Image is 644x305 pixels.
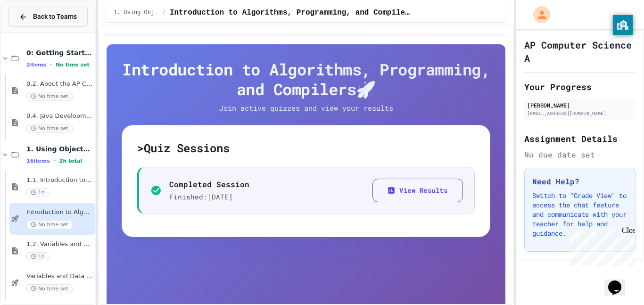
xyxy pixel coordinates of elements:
span: 2 items [26,62,46,68]
div: No due date set [524,149,636,160]
div: [EMAIL_ADDRESS][DOMAIN_NAME] [527,110,633,117]
span: Introduction to Algorithms, Programming, and Compilers [170,7,411,18]
span: 1h [26,252,49,261]
span: 1.2. Variables and Data Types [26,240,93,248]
span: Variables and Data Types - Quiz [26,272,93,280]
h2: Assignment Details [524,132,636,145]
iframe: chat widget [566,226,635,266]
p: Join active quizzes and view your results [200,103,412,114]
h3: Need Help? [532,176,627,187]
span: 1h [26,188,49,197]
span: 0.4. Java Development Environments [26,112,93,120]
span: Back to Teams [33,12,77,22]
span: / [163,9,166,16]
h5: > Quiz Sessions [137,140,475,156]
div: Chat with us now!Close [4,4,65,60]
span: No time set [56,62,90,68]
h2: Your Progress [524,80,636,93]
span: No time set [26,220,73,229]
p: Finished: [DATE] [169,192,249,202]
span: No time set [26,92,73,101]
span: • [50,61,52,68]
span: 2h total [59,158,83,164]
button: privacy banner [613,15,633,35]
span: No time set [26,124,73,133]
p: Switch to "Grade View" to access the chat feature and communicate with your teacher for help and ... [532,191,627,238]
span: 1. Using Objects and Methods [114,9,159,16]
button: Back to Teams [8,7,88,27]
button: View Results [372,179,463,203]
div: [PERSON_NAME] [527,101,633,109]
p: Completed Session [169,179,249,190]
span: 1. Using Objects and Methods [26,145,93,153]
div: My Account [523,4,553,25]
span: 0.2. About the AP CSA Exam [26,80,93,88]
h4: Introduction to Algorithms, Programming, and Compilers 🚀 [122,59,491,99]
iframe: chat widget [604,267,635,296]
span: 0: Getting Started [26,49,93,57]
span: 1.1. Introduction to Algorithms, Programming, and Compilers [26,176,93,184]
span: No time set [26,284,73,293]
span: Introduction to Algorithms, Programming, and Compilers [26,208,93,216]
h1: AP Computer Science A [524,38,636,65]
span: 16 items [26,158,50,164]
span: • [54,157,56,165]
